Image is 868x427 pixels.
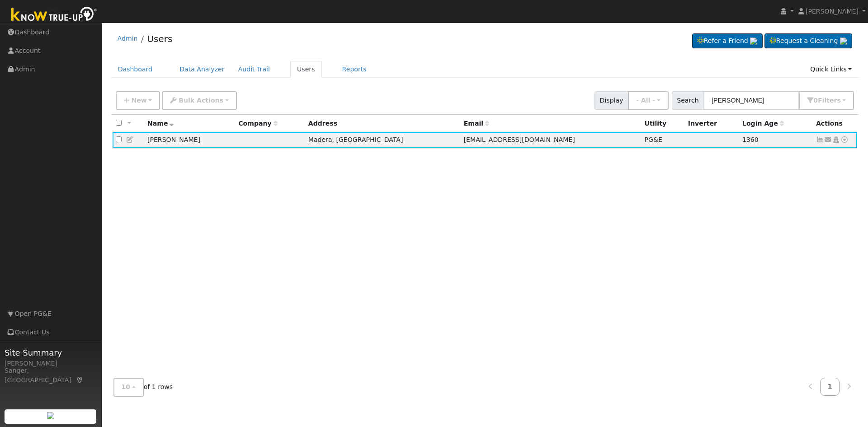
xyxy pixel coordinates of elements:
[47,412,54,419] img: retrieve
[144,132,235,149] td: [PERSON_NAME]
[594,91,628,110] span: Display
[645,136,662,143] span: PG&E
[126,136,134,143] a: Edit User
[118,35,138,42] a: Admin
[692,33,763,49] a: Refer a Friend
[840,38,847,45] img: retrieve
[799,91,854,110] button: 0Filters
[305,132,461,149] td: Madera, [GEOGRAPHIC_DATA]
[816,119,854,128] div: Actions
[7,5,102,25] img: Know True-Up
[628,91,669,110] button: - All -
[308,119,458,128] div: Address
[113,378,173,396] span: of 1 rows
[76,376,84,384] a: Map
[335,61,373,78] a: Reports
[147,120,174,127] span: Name
[113,378,144,396] button: 10
[742,136,759,143] span: 01/11/2022 9:27:53 PM
[162,91,236,110] button: Bulk Actions
[111,61,160,78] a: Dashboard
[464,136,575,143] span: [EMAIL_ADDRESS][DOMAIN_NAME]
[464,120,489,127] span: Email
[672,91,704,110] span: Search
[122,383,131,390] span: 10
[803,61,859,78] a: Quick Links
[688,119,736,128] div: Inverter
[645,119,682,128] div: Utility
[179,97,223,104] span: Bulk Actions
[5,347,97,359] span: Site Summary
[832,136,840,143] a: Login As
[116,91,160,110] button: New
[840,135,849,145] a: Other actions
[742,120,784,127] span: Days since last login
[147,33,172,44] a: Users
[820,378,840,395] a: 1
[173,61,231,78] a: Data Analyzer
[837,97,840,104] span: s
[131,97,146,104] span: New
[764,33,852,49] a: Request a Cleaning
[818,97,841,104] span: Filter
[5,359,97,368] div: [PERSON_NAME]
[290,61,322,78] a: Users
[806,8,859,15] span: [PERSON_NAME]
[703,91,799,110] input: Search
[816,136,824,143] a: Show Graph
[5,366,97,385] div: Sanger, [GEOGRAPHIC_DATA]
[238,120,277,127] span: Company name
[750,38,757,45] img: retrieve
[231,61,277,78] a: Audit Trail
[824,135,832,145] a: 1nellamilam@comcast.net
